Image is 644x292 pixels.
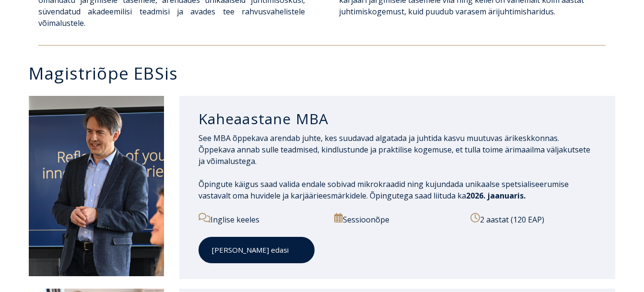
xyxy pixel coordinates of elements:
h3: Kaheaastane MBA [199,110,596,128]
a: [PERSON_NAME] edasi [199,237,315,263]
p: Õpingute käigus saad valida endale sobivad mikrokraadid ning kujundada unikaalse spetsialiseerumi... [199,178,596,201]
h3: Magistriõpe EBSis [29,65,625,82]
span: 2026. jaanuaris. [466,190,526,201]
p: 2 aastat (120 EAP) [470,213,596,225]
img: DSC_2098 [29,96,164,276]
p: Sessioonõpe [334,213,460,225]
p: Inglise keeles [199,213,324,225]
p: See MBA õppekava arendab juhte, kes suudavad algatada ja juhtida kasvu muutuvas ärikeskkonnas. Õp... [199,132,596,167]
